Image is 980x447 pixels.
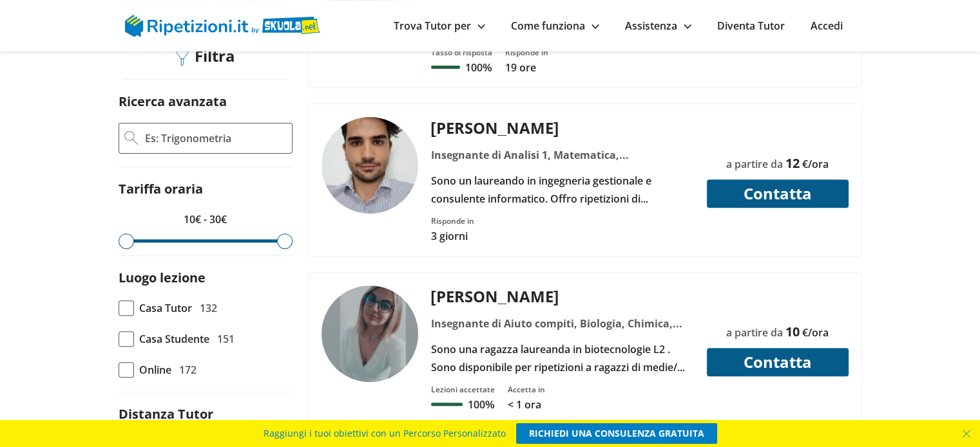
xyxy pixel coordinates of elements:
[465,60,492,75] p: 100%
[125,17,320,32] a: logo Skuola.net | Ripetizioni.it
[505,60,548,75] p: 19 ore
[264,423,506,444] span: Raggiungi i tuoi obiettivi con un Percorso Personalizzato
[119,405,213,423] label: Distanza Tutor
[426,286,698,307] div: [PERSON_NAME]
[124,131,139,145] img: Ricerca Avanzata
[785,323,800,340] span: 10
[119,180,203,197] label: Tariffa oraria
[394,19,485,33] a: Trova Tutor per
[726,157,783,171] span: a partire da
[508,384,545,395] div: Accetta in
[511,19,599,33] a: Come funziona
[119,93,227,110] label: Ricerca avanzata
[175,48,189,66] img: Filtra filtri mobile
[431,384,495,395] div: Lezioni accettate
[802,157,829,171] span: €/ora
[802,325,829,340] span: €/ora
[431,215,474,226] div: Risponde in
[508,397,545,412] p: < 1 ora
[200,299,217,317] span: 132
[726,325,783,340] span: a partire da
[431,229,474,243] p: 3 giorni
[322,117,418,214] img: tutor a Novara - Gabriele
[785,154,800,172] span: 12
[119,269,206,286] label: Luogo lezione
[179,361,197,379] span: 172
[119,210,293,228] p: 10€ - 30€
[505,47,548,58] div: Risponde in
[171,47,240,67] div: Filtra
[426,146,698,164] div: Insegnante di Analisi 1, Matematica, Programmazione a oggetti, Programmazione c#, Programmazione ...
[516,423,717,444] a: RICHIEDI UNA CONSULENZA GRATUITA
[139,361,171,379] span: Online
[139,299,192,317] span: Casa Tutor
[217,330,235,348] span: 151
[811,19,843,33] a: Accedi
[426,340,698,376] div: Sono una ragazza laureanda in biotecnologie L2 . Sono disponibile per ripetizioni a ragazzi di me...
[426,172,698,208] div: Sono un laureando in ingegneria gestionale e consulente informatico. Offro ripetizioni di matemat...
[625,19,691,33] a: Assistenza
[125,15,320,37] img: logo Skuola.net | Ripetizioni.it
[707,348,849,376] button: Contatta
[431,47,492,58] div: Tasso di risposta
[426,117,698,138] div: [PERSON_NAME]
[468,397,494,412] p: 100%
[707,179,849,208] button: Contatta
[426,315,698,333] div: Insegnante di Aiuto compiti, Biologia, Chimica, Chimica organica, Scienze della terra
[144,129,287,148] input: Es: Trigonometria
[322,286,418,382] img: tutor a Novara - Sara
[717,19,785,33] a: Diventa Tutor
[139,330,209,348] span: Casa Studente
